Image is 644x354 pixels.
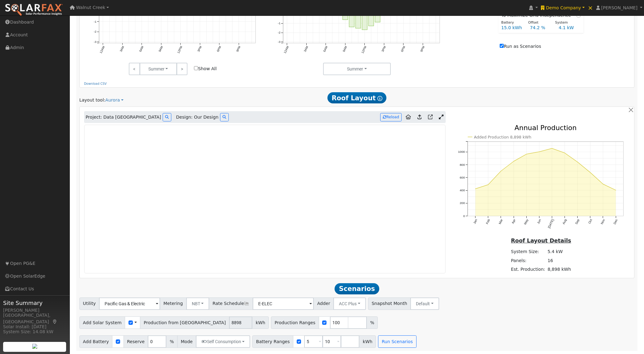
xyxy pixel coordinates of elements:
[525,20,552,25] div: Offset
[129,63,140,75] a: <
[500,43,541,50] label: Run as Scenarios
[176,114,218,120] span: Design: Our Design
[527,25,555,31] div: 74.2 %
[160,297,187,310] span: Metering
[177,45,183,54] text: 12PM
[510,256,547,265] td: Panels:
[487,184,489,186] circle: onclick=""
[3,329,66,335] div: System Size: 14.08 kW
[537,219,542,225] text: Jun
[552,20,579,25] div: System
[124,335,148,348] span: Reserve
[216,45,222,52] text: 6PM
[368,14,374,26] rect: onclick=""
[512,160,515,163] circle: onclick=""
[615,189,617,191] circle: onclick=""
[140,63,177,75] button: Summer
[367,316,378,329] span: %
[32,344,37,349] img: retrieve
[375,14,380,22] rect: onclick=""
[3,299,66,307] span: Site Summary
[86,114,161,120] span: Project: Data [GEOGRAPHIC_DATA]
[52,319,58,324] a: Map
[158,45,163,52] text: 9AM
[460,202,465,205] text: 200
[463,214,465,218] text: 0
[437,112,446,122] a: Expand Aurora window
[415,112,424,122] a: Upload consumption to Aurora project
[547,265,572,274] td: 8,898 kWh
[551,147,553,150] circle: onclick=""
[460,163,465,166] text: 800
[356,14,361,28] rect: onclick=""
[564,152,566,154] circle: onclick=""
[3,312,66,325] div: [GEOGRAPHIC_DATA], [GEOGRAPHIC_DATA]
[378,335,416,348] button: Run Scenarios
[361,45,367,54] text: 12PM
[485,218,491,225] text: Feb
[613,219,618,225] text: Dec
[601,5,637,10] span: [PERSON_NAME]
[602,183,604,185] circle: onclick=""
[420,45,425,52] text: 9PM
[400,45,406,52] text: 6PM
[511,218,516,224] text: Apr
[342,45,348,52] text: 9AM
[236,45,241,52] text: 9PM
[600,219,606,225] text: Nov
[403,112,413,122] a: Aurora to Home
[510,265,547,274] td: Est. Production:
[323,63,391,75] button: Summer
[278,31,281,34] text: -2
[474,135,531,139] text: Added Production 8,898 kWh
[547,218,555,229] text: [DATE]
[76,5,105,10] span: Walnut Creek
[460,188,465,192] text: 400
[547,256,572,265] td: 16
[589,171,592,174] circle: onclick=""
[177,63,187,75] a: >
[575,218,580,225] text: Sep
[303,45,309,52] text: 3AM
[99,45,105,54] text: 12AM
[166,335,177,348] span: %
[278,21,281,25] text: -1
[473,219,478,225] text: Jan
[381,45,386,52] text: 3PM
[524,219,529,225] text: May
[194,66,198,70] input: Show All
[547,247,572,256] td: 5.4 kW
[562,219,567,225] text: Aug
[177,335,196,348] span: Mode
[196,335,250,348] button: Self Consumption
[359,335,376,348] span: kWh
[498,20,525,25] div: Battery
[498,218,504,225] text: Mar
[588,4,593,11] span: ×
[5,3,63,16] img: SolarFax
[510,247,547,256] td: System Size:
[283,45,290,54] text: 12AM
[498,25,527,31] div: 15.0 kWh
[99,297,160,310] input: Select a Utility
[140,316,229,329] span: Production from [GEOGRAPHIC_DATA]
[500,170,502,172] circle: onclick=""
[186,297,209,310] button: NBT
[94,30,97,33] text: -2
[209,297,253,310] span: Rate Schedule
[322,45,328,52] text: 6AM
[460,176,465,179] text: 600
[79,98,106,102] span: Layout tool:
[377,96,382,101] i: Show Help
[271,316,319,329] span: Production Ranges
[474,188,477,190] circle: onclick=""
[555,25,584,31] div: 4.1 kW
[525,153,528,155] circle: onclick=""
[138,45,144,52] text: 6AM
[119,45,124,52] text: 3AM
[252,335,293,348] span: Battery Ranges
[500,44,504,48] input: Run as Scenarios
[3,324,66,330] div: Solar Install: [DATE]
[94,40,97,43] text: -3
[197,45,202,52] text: 3PM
